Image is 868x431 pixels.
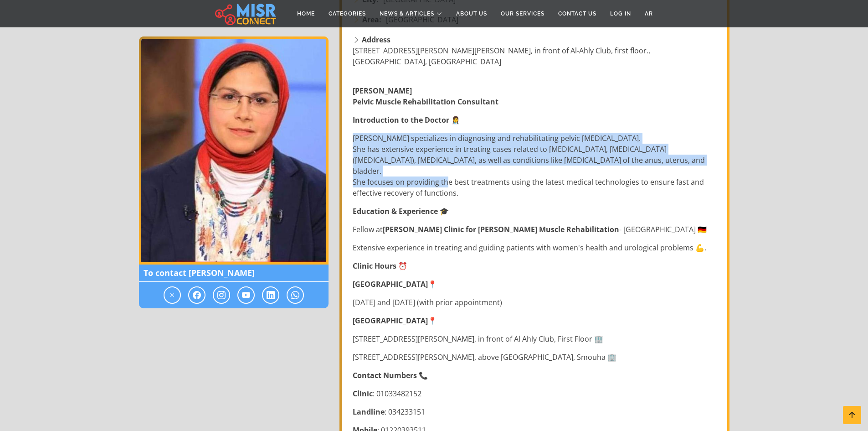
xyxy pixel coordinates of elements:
[353,133,718,198] p: [PERSON_NAME] specializes in diagnosing and rehabilitating pelvic [MEDICAL_DATA]. She has extensi...
[383,224,619,234] strong: [PERSON_NAME] Clinic for [PERSON_NAME] Muscle Rehabilitation
[551,5,603,22] a: Contact Us
[353,86,412,96] strong: [PERSON_NAME]
[215,2,276,25] img: main.misr_connect
[353,97,498,107] strong: Pelvic Muscle Rehabilitation Consultant
[353,407,385,417] strong: Landline
[322,5,373,22] a: Categories
[380,10,434,18] span: News & Articles
[449,5,494,22] a: About Us
[353,389,373,399] strong: Clinic
[353,46,650,67] span: [STREET_ADDRESS][PERSON_NAME][PERSON_NAME], in front of Al-Ahly Club, first floor., [GEOGRAPHIC_D...
[290,5,322,22] a: Home
[353,261,407,271] strong: Clinic Hours ⏰
[353,279,718,290] p: 📍
[353,224,718,235] p: Fellow at - [GEOGRAPHIC_DATA] 🇩🇪
[353,297,718,308] p: [DATE] and [DATE] (with prior appointment)
[638,5,660,22] a: AR
[353,315,718,326] p: 📍
[353,370,428,380] strong: Contact Numbers 📞
[353,333,718,344] p: [STREET_ADDRESS][PERSON_NAME], in front of Al Ahly Club, First Floor 🏢
[603,5,638,22] a: Log in
[353,352,718,363] p: [STREET_ADDRESS][PERSON_NAME], above [GEOGRAPHIC_DATA], Smouha 🏢
[353,242,718,253] p: Extensive experience in treating and guiding patients with women's health and urological problems 💪.
[353,206,449,216] strong: Education & Experience 🎓
[353,115,460,125] strong: Introduction to the Doctor 👩‍⚕️
[353,279,428,289] strong: [GEOGRAPHIC_DATA]
[362,35,390,45] strong: Address
[353,388,718,399] p: : 01033482152
[353,406,718,417] p: : 034233151
[139,36,329,265] img: Dr. Mervat Sheta
[139,265,329,282] span: To contact [PERSON_NAME]
[494,5,551,22] a: Our Services
[373,5,449,22] a: News & Articles
[353,316,428,326] strong: [GEOGRAPHIC_DATA]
